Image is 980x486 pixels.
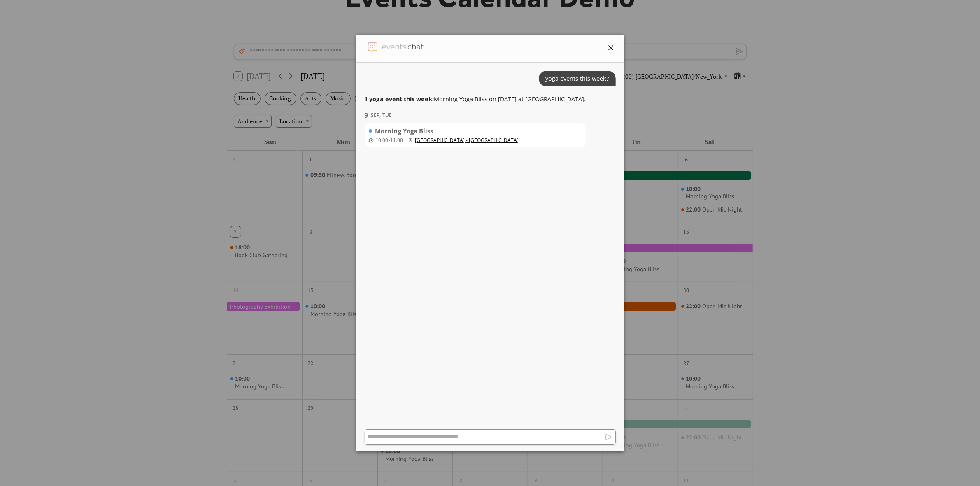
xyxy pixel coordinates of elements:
div: Morning Yoga Bliss [375,127,433,135]
b: 1 yoga event this week: [365,95,434,103]
div: 9 [365,112,368,119]
span: yoga events this week? [545,74,609,82]
a: [GEOGRAPHIC_DATA] - [GEOGRAPHIC_DATA] [415,137,519,144]
span: 10:00 [376,137,389,144]
span: - [389,137,390,144]
span: 11:00 [390,137,403,144]
div: Sep, Tue [371,112,392,118]
span: Morning Yoga Bliss on [DATE] at [GEOGRAPHIC_DATA]. [365,95,586,103]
